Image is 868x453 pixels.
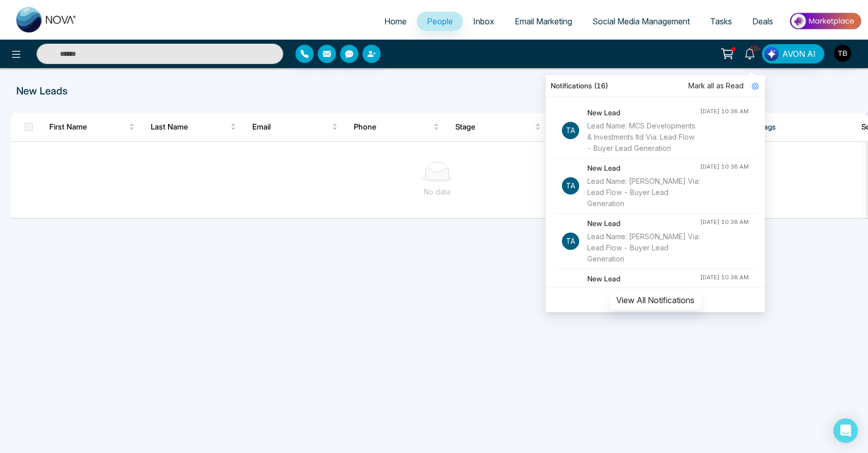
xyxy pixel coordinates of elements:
th: Last Name [143,113,244,141]
h4: New Lead [587,273,700,284]
th: Tags [752,113,853,141]
button: View All Notifications [610,290,701,310]
div: [DATE] 10:38 AM [700,107,749,116]
img: Lead Flow [764,47,779,61]
div: Lead Name: [PERSON_NAME]: Lead Flow - Buyer Lead Generation [587,286,700,320]
img: User Avatar [834,45,851,62]
span: First Name [49,121,127,133]
p: Ta [562,233,579,250]
a: Social Media Management [582,12,700,31]
th: First Name [41,113,143,141]
span: AVON AI [782,48,816,60]
span: Phone [354,121,431,133]
a: People [417,12,463,31]
a: Deals [742,12,783,31]
span: People [427,16,453,26]
th: Phone [346,113,447,141]
a: View All Notifications [610,295,701,304]
h4: New Lead [587,218,700,229]
span: Last Name [151,121,228,133]
p: New Leads [16,83,569,99]
div: [DATE] 10:38 AM [700,163,749,171]
span: Mark all as Read [688,80,744,91]
div: Open Intercom Messenger [833,418,858,443]
span: Email Marketing [515,16,572,26]
div: No data [19,186,855,198]
span: Stage [455,121,533,133]
span: Social Media Management [592,16,690,26]
div: Notifications (16) [546,75,765,97]
span: 10+ [750,44,759,53]
div: Lead Name: MCS Developments & Investments ltd Via: Lead Flow - Buyer Lead Generation [587,120,700,154]
span: Email [252,121,330,133]
span: Home [384,16,407,26]
span: Tasks [710,16,732,26]
button: AVON AI [762,44,824,63]
a: 10+ [738,44,762,62]
h4: New Lead [587,163,700,174]
p: Ta [562,177,579,195]
img: Market-place.gif [788,10,862,33]
div: [DATE] 10:38 AM [700,273,749,282]
p: Ta [562,122,579,139]
th: Stage [447,113,549,141]
div: [DATE] 10:38 AM [700,218,749,226]
div: Lead Name: [PERSON_NAME] Via: Lead Flow - Buyer Lead Generation [587,176,700,209]
th: Email [244,113,346,141]
a: Home [374,12,417,31]
a: Inbox [463,12,505,31]
div: Lead Name: [PERSON_NAME] Via: Lead Flow - Buyer Lead Generation [587,231,700,265]
span: Inbox [473,16,494,26]
h4: New Lead [587,107,700,118]
img: Nova CRM Logo [16,7,77,33]
span: Deals [752,16,773,26]
a: Email Marketing [505,12,582,31]
a: Tasks [700,12,742,31]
